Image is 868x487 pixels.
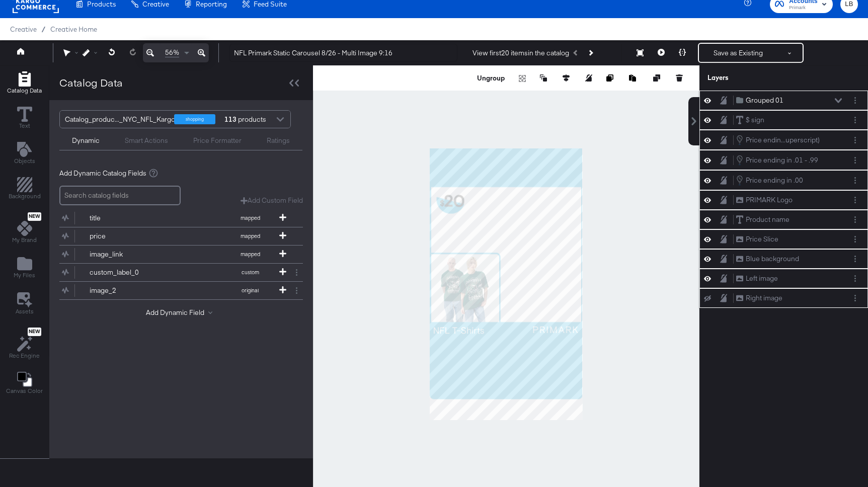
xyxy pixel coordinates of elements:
[629,74,636,82] svg: Paste image
[8,254,41,283] button: Add Files
[746,195,793,205] div: PRIMARK Logo
[736,234,779,245] button: Price Slice
[90,286,163,295] div: image_2
[606,74,613,82] svg: Copy image
[222,269,278,276] span: custom
[72,136,100,145] div: Dynamic
[90,231,163,241] div: price
[476,73,506,83] button: Ungroup
[59,282,303,299] div: image_2original
[746,293,782,303] div: Right image
[736,273,778,284] button: Left image
[850,175,860,186] button: Layer Options
[11,104,38,133] button: Text
[193,136,242,145] div: Price Formatter
[10,289,40,318] button: Assets
[736,293,783,303] button: Right image
[746,135,820,145] div: Price endin...uperscript)
[16,307,34,315] span: Assets
[746,254,799,264] div: Blue background
[472,48,569,58] div: View first 20 items in the catalog
[10,25,37,33] span: Creative
[746,234,778,244] div: Price Slice
[736,115,765,125] button: $ sign
[222,214,278,221] span: mapped
[850,214,860,225] button: Layer Options
[850,273,860,284] button: Layer Options
[699,91,868,110] div: Grouped 01Layer Options
[59,246,303,263] div: image_linkmapped
[606,73,616,83] button: Copy image
[28,329,41,335] span: New
[746,274,778,283] div: Left image
[3,325,46,363] button: NewRec Engine
[222,287,278,294] span: original
[19,122,30,130] span: Text
[707,73,810,83] div: Layers
[6,387,43,395] span: Canvas Color
[6,210,43,248] button: NewMy Brand
[850,115,860,125] button: Layer Options
[14,271,35,279] span: My Files
[850,95,860,106] button: Layer Options
[37,25,50,33] span: /
[850,293,860,303] button: Layer Options
[59,227,290,245] button: pricemapped
[736,154,819,166] button: Price ending in .01 - .99
[736,134,820,145] button: Price endin...uperscript)
[746,215,790,224] div: Product name
[59,264,303,281] div: custom_label_0custom
[222,251,278,258] span: mapped
[146,308,216,317] button: Add Dynamic Field
[59,186,181,205] input: Search catalog fields
[125,136,168,145] div: Smart Actions
[850,155,860,166] button: Layer Options
[50,25,97,33] a: Creative Home
[59,264,290,281] button: custom_label_0custom
[746,155,818,165] div: Price ending in .01 - .99
[736,175,804,186] button: Price ending in .00
[850,195,860,205] button: Layer Options
[746,176,803,185] div: Price ending in .00
[736,195,793,205] button: PRIMARK Logo
[850,254,860,264] button: Layer Options
[9,192,41,200] span: Background
[583,44,597,62] button: Next Product
[59,282,290,299] button: image_2original
[174,114,215,124] div: shopping
[8,139,41,168] button: Add Text
[736,254,800,264] button: Blue background
[746,115,764,125] div: $ sign
[12,236,37,244] span: My Brand
[9,352,40,360] span: Rec Engine
[165,48,179,57] span: 56%
[223,111,238,128] strong: 113
[850,234,860,245] button: Layer Options
[59,246,290,263] button: image_linkmapped
[65,111,175,128] div: Catalog_produc..._NYC_NFL_Kargo
[3,175,47,204] button: Add Rectangle
[59,75,123,90] div: Catalog Data
[1,69,48,98] button: Add Rectangle
[59,209,290,227] button: titlemapped
[267,136,290,145] div: Ratings
[14,157,35,165] span: Objects
[90,250,163,259] div: image_link
[699,44,777,62] button: Save as Existing
[222,232,278,239] span: mapped
[90,268,163,277] div: custom_label_0
[789,4,818,12] span: Primark
[59,169,146,178] span: Add Dynamic Catalog Fields
[850,135,860,145] button: Layer Options
[736,95,784,106] button: Grouped 01
[736,214,790,225] button: Product name
[223,111,253,128] div: products
[241,196,303,205] button: Add Custom Field
[59,227,303,245] div: pricemapped
[28,213,41,220] span: New
[629,73,639,83] button: Paste image
[7,87,42,95] span: Catalog Data
[59,209,303,227] div: titlemapped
